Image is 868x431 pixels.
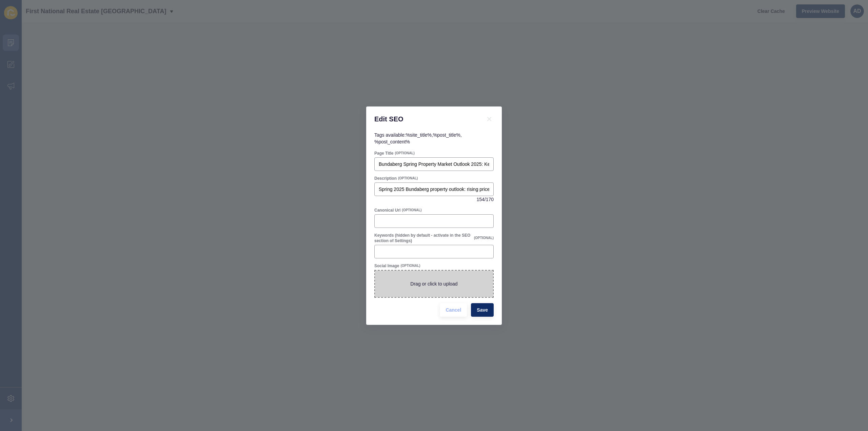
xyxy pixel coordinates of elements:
h1: Edit SEO [374,115,477,123]
span: (OPTIONAL) [398,176,418,181]
span: 154 [476,196,484,203]
span: Cancel [446,307,461,313]
span: (OPTIONAL) [395,151,414,156]
label: Page Title [374,151,393,156]
code: %post_content% [374,139,410,144]
span: (OPTIONAL) [402,208,421,213]
span: Save [477,307,488,313]
code: %post_title% [433,132,460,138]
button: Cancel [440,303,467,317]
code: %site_title% [406,132,432,138]
span: (OPTIONAL) [400,263,420,268]
span: Tags available: , , [374,132,462,144]
label: Keywords (hidden by default - activate in the SEO section of Settings) [374,233,473,243]
span: 170 [486,196,494,203]
label: Canonical Url [374,208,400,213]
button: Save [471,303,494,317]
span: (OPTIONAL) [474,236,494,240]
span: / [485,196,486,203]
label: Social Image [374,263,399,269]
label: Description [374,176,397,181]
